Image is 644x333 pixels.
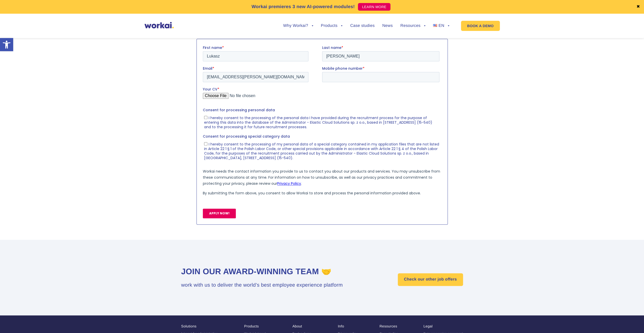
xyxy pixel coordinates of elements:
h2: Join our award-winning team 🤝 [181,266,343,277]
iframe: Form 0 [203,45,441,222]
a: Case studies [350,24,374,28]
a: News [382,24,393,28]
a: Check our other job offers [398,273,463,286]
a: Legal [423,324,433,328]
a: About [292,324,302,328]
span: EN [438,24,444,28]
p: Workai premieres 3 new AI-powered modules! [252,3,355,10]
a: Why Workai? [283,24,313,28]
a: Info [338,324,344,328]
a: BOOK A DEMO [461,21,500,31]
h3: work with us to deliver the world’s best employee experience platform [181,281,343,289]
a: Resources [400,24,425,28]
a: ✖ [636,5,640,9]
a: Resources [379,324,397,328]
a: Products [244,324,259,328]
a: Solutions [181,324,196,328]
a: LEARN MORE [358,3,390,11]
a: Products [321,24,343,28]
